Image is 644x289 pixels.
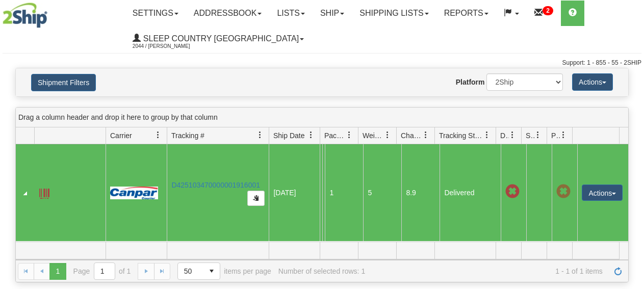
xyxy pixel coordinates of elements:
a: Tracking # filter column settings [251,126,269,144]
a: Ship Date filter column settings [302,126,320,144]
sup: 2 [543,6,553,15]
span: 2044 / [PERSON_NAME] [133,41,209,51]
a: 2 [527,1,561,26]
span: select [203,263,220,279]
a: Label [39,184,49,200]
a: Collapse [20,188,30,198]
a: Addressbook [186,1,270,26]
img: 14 - Canpar [110,187,158,199]
td: 1 [325,144,363,241]
span: 50 [184,266,197,276]
a: Carrier filter column settings [149,126,167,144]
td: 5 [363,144,401,241]
span: Ship Date [273,130,304,141]
span: Page 1 [49,263,66,279]
span: Delivery Status [500,130,509,141]
span: Tracking # [171,130,204,141]
span: Packages [324,130,346,141]
span: Sleep Country [GEOGRAPHIC_DATA] [141,34,299,43]
button: Actions [582,185,623,201]
span: Carrier [110,130,132,141]
a: Settings [125,1,186,26]
a: Shipment Issues filter column settings [529,126,547,144]
span: items per page [177,262,271,280]
a: Tracking Status filter column settings [478,126,496,144]
a: Pickup Status filter column settings [555,126,572,144]
a: Weight filter column settings [379,126,396,144]
span: Shipment Issues [526,130,534,141]
span: Pickup Not Assigned [556,185,571,199]
a: Refresh [610,263,626,279]
a: Packages filter column settings [341,126,358,144]
a: Reports [436,1,496,26]
label: Platform [456,77,485,87]
a: Delivery Status filter column settings [504,126,521,144]
span: Pickup Status [551,130,560,141]
img: logo2044.jpg [3,3,47,28]
span: Tracking Status [439,130,483,141]
button: Copy to clipboard [247,191,265,206]
iframe: chat widget [621,92,643,196]
a: Shipping lists [352,1,436,26]
span: Page sizes drop down [177,262,220,280]
div: Number of selected rows: 1 [278,267,365,275]
a: Ship [313,1,352,26]
td: 8.9 [401,144,440,241]
input: Page 1 [94,263,115,279]
a: Charge filter column settings [417,126,434,144]
span: Weight [363,130,384,141]
span: Charge [401,130,422,141]
span: 1 - 1 of 1 items [372,267,603,275]
a: Sleep Country [GEOGRAPHIC_DATA] 2044 / [PERSON_NAME] [125,26,312,51]
div: Support: 1 - 855 - 55 - 2SHIP [3,59,641,67]
a: Lists [269,1,312,26]
td: [DATE] [269,144,320,241]
span: Page of 1 [73,262,131,280]
button: Shipment Filters [31,74,96,91]
span: Late [505,185,520,199]
td: Sleep Country [GEOGRAPHIC_DATA] integrate2oracle [GEOGRAPHIC_DATA] ON [GEOGRAPHIC_DATA] 0A1 [322,144,325,241]
button: Actions [572,73,613,91]
div: grid grouping header [16,108,628,127]
td: [PERSON_NAME] CA ON SAULT STE. [PERSON_NAME][STREET_ADDRESS] [320,144,322,241]
a: D425103470000001916001 [171,181,260,189]
td: Delivered [440,144,501,241]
